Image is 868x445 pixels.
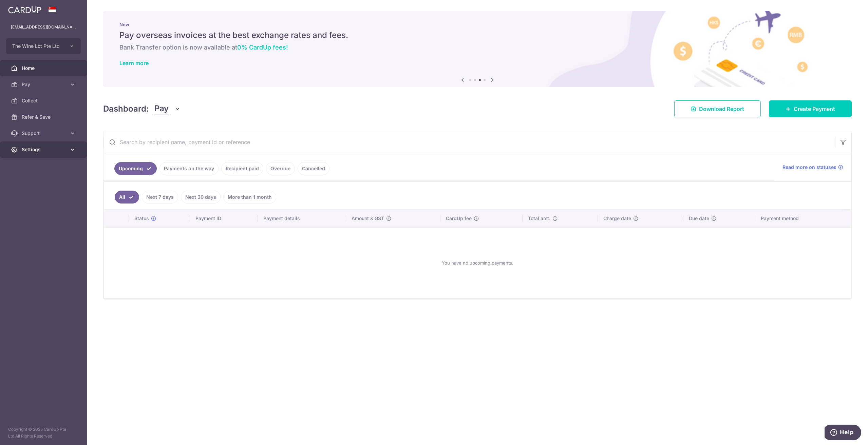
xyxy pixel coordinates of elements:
[221,162,263,175] a: Recipient paid
[769,100,852,117] a: Create Payment
[11,24,76,31] p: [EMAIL_ADDRESS][DOMAIN_NAME]
[119,30,835,41] h5: Pay overseas invoices at the best exchange rates and fees.
[114,162,157,175] a: Upcoming
[6,38,81,54] button: The Wine Lot Pte Ltd
[782,164,843,171] a: Read more on statuses
[689,215,709,222] span: Due date
[103,11,852,87] img: International Invoice Banner
[22,146,67,153] span: Settings
[22,65,67,72] span: Home
[266,162,295,175] a: Overdue
[298,162,329,175] a: Cancelled
[134,215,149,222] span: Status
[674,100,761,117] a: Download Report
[22,130,67,137] span: Support
[794,105,835,113] span: Create Payment
[12,43,62,50] span: The Wine Lot Pte Ltd
[755,210,851,227] th: Payment method
[825,425,861,442] iframe: Opens a widget where you can find more information
[782,164,836,171] span: Read more on statuses
[446,215,472,222] span: CardUp fee
[181,191,221,204] a: Next 30 days
[352,215,384,222] span: Amount & GST
[22,81,67,88] span: Pay
[103,131,835,153] input: Search by recipient name, payment id or reference
[223,191,276,204] a: More than 1 month
[190,210,258,227] th: Payment ID
[159,162,219,175] a: Payments on the way
[603,215,631,222] span: Charge date
[237,44,288,51] span: 0% CardUp fees!
[22,114,67,120] span: Refer & Save
[112,233,843,293] div: You have no upcoming payments.
[528,215,550,222] span: Total amt.
[699,105,744,113] span: Download Report
[8,5,41,14] img: CardUp
[115,191,139,204] a: All
[119,60,149,66] a: Learn more
[154,102,169,115] span: Pay
[142,191,178,204] a: Next 7 days
[103,103,149,115] h4: Dashboard:
[22,97,67,104] span: Collect
[119,22,835,27] p: New
[258,210,346,227] th: Payment details
[119,43,835,52] h6: Bank Transfer option is now available at
[154,102,181,115] button: Pay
